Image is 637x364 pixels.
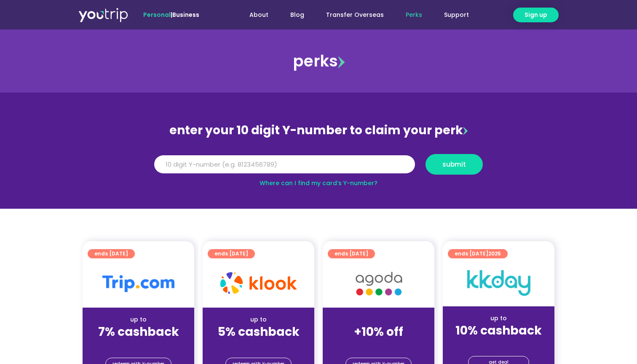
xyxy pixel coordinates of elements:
[513,8,559,22] a: Sign up
[455,249,501,258] span: ends [DATE]
[328,249,375,258] a: ends [DATE]
[208,249,255,258] a: ends [DATE]
[150,120,487,141] div: enter your 10 digit Y-number to claim your perk
[525,11,547,19] span: Sign up
[329,340,428,348] div: (for stays only)
[218,324,300,340] strong: 5% cashback
[433,7,480,23] a: Support
[354,324,403,340] strong: +10% off
[89,315,187,324] div: up to
[488,250,501,257] span: 2025
[315,7,395,23] a: Transfer Overseas
[172,11,199,19] a: Business
[88,249,135,258] a: ends [DATE]
[89,340,187,348] div: (for stays only)
[143,11,199,19] span: |
[450,314,548,323] div: up to
[395,7,433,23] a: Perks
[209,315,308,324] div: up to
[455,322,542,339] strong: 10% cashback
[222,7,480,23] nav: Menu
[214,249,248,258] span: ends [DATE]
[260,179,377,187] a: Where can I find my card’s Y-number?
[335,249,368,258] span: ends [DATE]
[94,249,128,258] span: ends [DATE]
[238,7,279,23] a: About
[371,315,386,324] span: up to
[279,7,315,23] a: Blog
[154,155,415,174] input: 10 digit Y-number (e.g. 8123456789)
[426,154,483,175] button: submit
[448,249,508,258] a: ends [DATE]2025
[209,340,308,348] div: (for stays only)
[143,11,171,19] span: Personal
[450,338,548,347] div: (for stays only)
[98,324,179,340] strong: 7% cashback
[442,161,466,167] span: submit
[154,154,483,181] form: Y Number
